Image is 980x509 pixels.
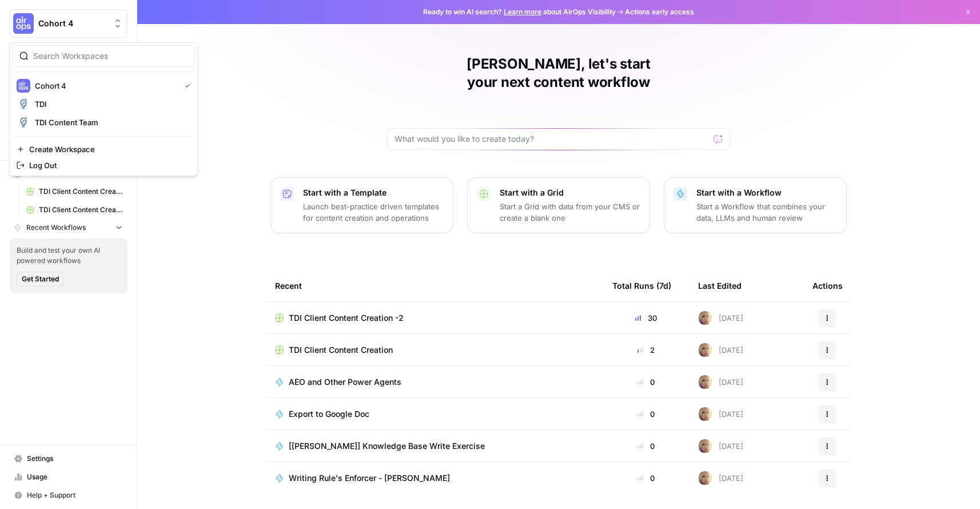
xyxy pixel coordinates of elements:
img: rpnue5gqhgwwz5ulzsshxcaclga5 [698,311,712,325]
p: Start with a Grid [500,187,640,198]
button: Start with a GridStart a Grid with data from your CMS or create a blank one [467,177,650,233]
div: [DATE] [698,375,743,389]
button: Start with a WorkflowStart a Workflow that combines your data, LLMs and human review [664,177,847,233]
div: Workspace: Cohort 4 [9,42,198,176]
div: 30 [612,312,680,324]
div: [DATE] [698,343,743,357]
img: rpnue5gqhgwwz5ulzsshxcaclga5 [698,343,712,357]
a: Settings [9,450,128,468]
div: [DATE] [698,407,743,421]
img: rpnue5gqhgwwz5ulzsshxcaclga5 [698,375,712,389]
span: Get Started [22,274,59,284]
img: TDI Logo [17,97,30,111]
a: Usage [9,468,128,486]
span: Export to Google Doc [289,408,369,420]
div: 0 [612,408,680,420]
div: Total Runs (7d) [612,270,671,301]
div: 0 [612,472,680,484]
span: TDI Client Content Creation [289,344,393,356]
span: AEO and Other Power Agents [289,376,401,388]
img: rpnue5gqhgwwz5ulzsshxcaclga5 [698,471,712,485]
img: TDI Content Team Logo [17,116,30,129]
div: 2 [612,344,680,356]
div: [DATE] [698,439,743,453]
span: Build and test your own AI powered workflows [17,245,121,266]
p: Start a Grid with data from your CMS or create a blank one [500,201,640,224]
a: AEO and Other Power Agents [275,376,594,388]
span: Writing Rule's Enforcer - [PERSON_NAME] [289,472,450,484]
span: Create Workspace [29,144,186,155]
div: [DATE] [698,311,743,325]
span: Usage [27,472,122,482]
p: Start a Workflow that combines your data, LLMs and human review [696,201,837,224]
span: TDI Client Content Creation -2 [289,312,404,324]
span: TDI [35,98,186,110]
a: [[PERSON_NAME]] Knowledge Base Write Exercise [275,440,594,452]
img: Cohort 4 Logo [13,13,34,34]
img: Cohort 4 Logo [17,79,30,93]
a: TDI Client Content Creation -2 [275,312,594,324]
span: Help + Support [27,490,122,500]
button: Recent Workflows [9,219,128,236]
a: Export to Google Doc [275,408,594,420]
button: Start with a TemplateLaunch best-practice driven templates for content creation and operations [270,177,453,233]
span: Log Out [29,160,186,171]
h1: [PERSON_NAME], let's start your next content workflow [387,55,730,92]
div: [DATE] [698,471,743,485]
p: Start with a Workflow [696,187,837,198]
p: Start with a Template [303,187,444,198]
span: Ready to win AI search? about AirOps Visibility [423,7,616,17]
div: Actions [812,270,843,301]
span: Actions early access [625,7,694,17]
a: Create Workspace [12,141,195,157]
button: Workspace: Cohort 4 [9,9,128,38]
div: 0 [612,440,680,452]
div: Last Edited [698,270,742,301]
p: Launch best-practice driven templates for content creation and operations [303,201,444,224]
span: [[PERSON_NAME]] Knowledge Base Write Exercise [289,440,485,452]
a: Learn more [504,7,541,16]
span: Recent Workflows [26,222,86,233]
a: TDI Client Content Creation [275,344,594,356]
span: Cohort 4 [35,80,176,92]
input: Search Workspaces [33,50,188,62]
span: Cohort 4 [38,18,107,29]
span: TDI Content Team [35,117,186,128]
img: rpnue5gqhgwwz5ulzsshxcaclga5 [698,439,712,453]
button: Get Started [17,272,64,287]
div: Recent [275,270,594,301]
span: Settings [27,454,122,464]
a: Log Out [12,157,195,173]
a: TDI Client Content Creation -2 [21,201,128,219]
a: TDI Client Content Creation [21,182,128,201]
span: TDI Client Content Creation [39,186,122,197]
a: Writing Rule's Enforcer - [PERSON_NAME] [275,472,594,484]
img: rpnue5gqhgwwz5ulzsshxcaclga5 [698,407,712,421]
button: Help + Support [9,486,128,504]
span: TDI Client Content Creation -2 [39,205,122,215]
div: 0 [612,376,680,388]
input: What would you like to create today? [395,133,709,145]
